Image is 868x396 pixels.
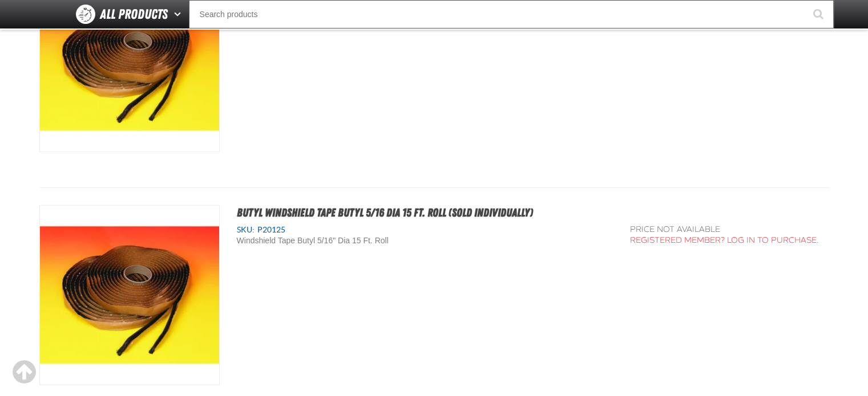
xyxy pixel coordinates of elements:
div: SKU: [237,224,613,235]
div: Scroll to the top [11,360,37,385]
a: Registered Member? Log In to purchase. [630,235,819,245]
span: P20125 [255,225,285,234]
span: All Products [100,4,168,25]
div: Price not available [630,224,819,235]
a: Butyl Windshield Tape Butyl 5/16 Dia 15 Ft. Roll (Sold Individually) [237,206,533,219]
div: Windshield Tape Butyl 5/16" Dia 15 Ft. Roll [237,235,463,246]
img: Butyl Windshield Tape Butyl 5/16 Dia 15 Ft. Roll (Sold Individually) [40,206,219,385]
: View Details of the Butyl Windshield Tape Butyl 5/16 Dia 15 Ft. Roll (Sold Individually) [40,206,219,385]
